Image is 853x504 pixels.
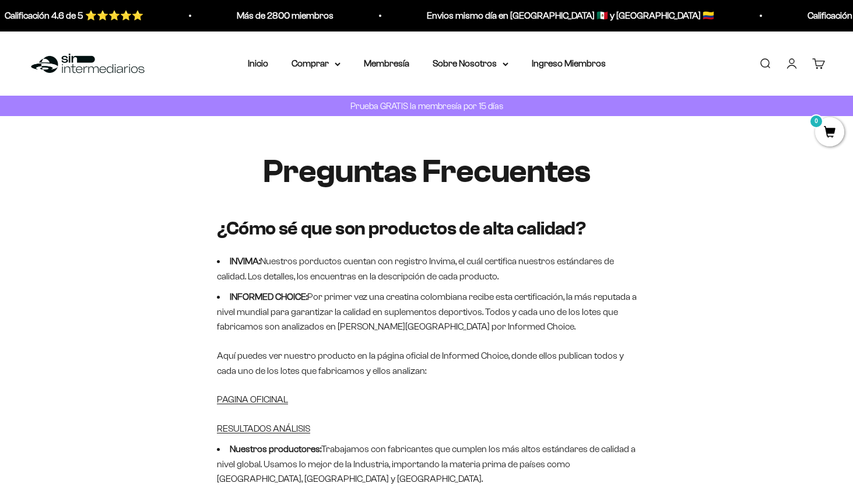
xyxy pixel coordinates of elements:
p: Aquí puedes ver nuestro producto en la página oficial de Informed Choice, donde ellos publican to... [217,348,637,378]
a: Inicio [248,58,268,68]
li: Por primer vez una creatina colombiana recibe esta certificación, la más reputada a nivel mundial... [217,289,637,436]
a: PAGINA OFICINAL [217,394,288,404]
h1: Preguntas Frecuentes [217,153,637,190]
li: Nuestros porductos cuentan con registro Invima, el cuál certifica nuestros estándares de calidad.... [217,254,637,283]
p: Más de 2800 miembros [236,8,332,23]
li: Trabajamos con fabricantes que cumplen los más altos estándares de calidad a nivel global. Usamos... [217,442,637,487]
a: Ingreso Miembros [532,58,606,68]
h3: ¿Cómo sé que son productos de alta calidad? [217,218,637,240]
p: Calificación 4.6 de 5 ⭐️⭐️⭐️⭐️⭐️ [3,8,142,23]
a: Membresía [364,58,409,68]
a: 0 [815,127,844,139]
summary: Sobre Nosotros [433,56,508,71]
summary: Comprar [292,56,341,71]
a: RESULTADOS ANÁLISIS [217,423,310,433]
mark: 0 [809,114,823,128]
strong: INFORMED CHOICE: [230,292,307,302]
strong: Nuestros productores: [230,444,321,454]
strong: INVIMA: [230,256,260,266]
p: Envios mismo día en [GEOGRAPHIC_DATA] 🇲🇽 y [GEOGRAPHIC_DATA] 🇨🇴 [426,8,713,23]
p: Prueba GRATIS la membresía por 15 días [347,99,506,113]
